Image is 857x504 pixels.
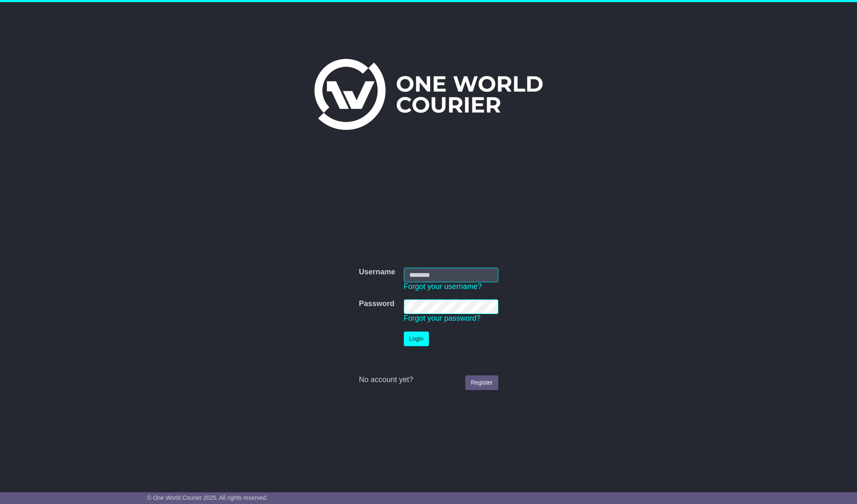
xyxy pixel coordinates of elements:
[404,314,481,322] a: Forgot your password?
[404,332,429,346] button: Login
[314,59,543,130] img: One World
[359,268,395,277] label: Username
[465,375,498,390] a: Register
[359,299,394,309] label: Password
[147,494,268,501] span: © One World Courier 2025. All rights reserved.
[359,375,498,385] div: No account yet?
[404,282,482,291] a: Forgot your username?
